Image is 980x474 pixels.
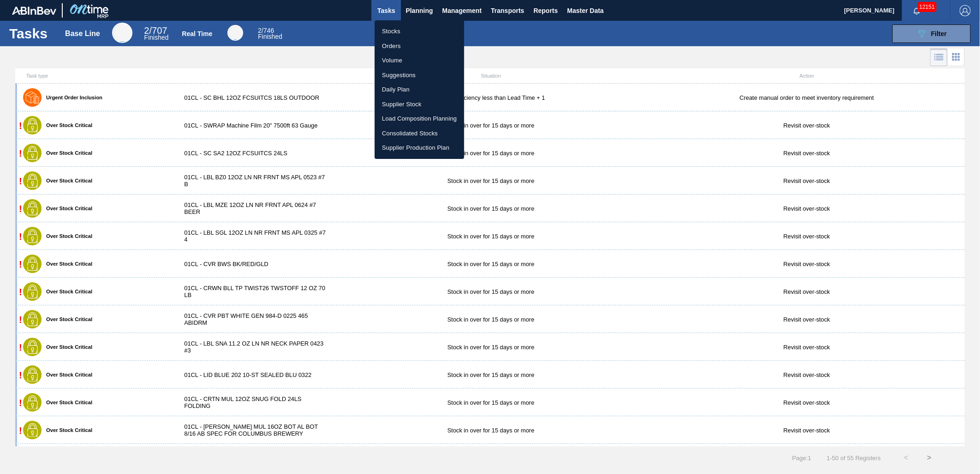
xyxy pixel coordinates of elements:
[375,39,464,54] a: Orders
[375,126,464,141] a: Consolidated Stocks
[375,82,464,97] a: Daily Plan
[375,68,464,83] a: Suggestions
[375,53,464,68] a: Volume
[375,97,464,112] a: Supplier Stock
[375,111,464,126] a: Load Composition Planning
[375,24,464,39] a: Stocks
[375,140,464,155] a: Supplier Production Plan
